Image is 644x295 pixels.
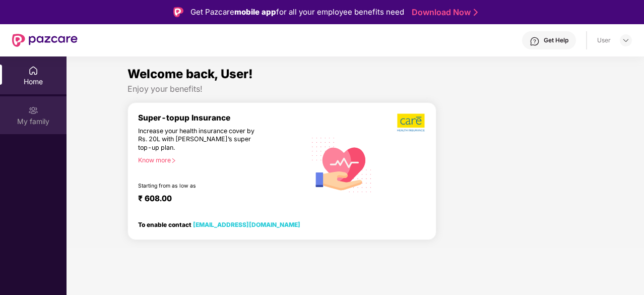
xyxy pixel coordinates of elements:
div: Get Help [544,36,568,44]
strong: mobile app [234,7,276,17]
div: Increase your health insurance cover by Rs. 20L with [PERSON_NAME]’s super top-up plan. [138,127,263,152]
a: [EMAIL_ADDRESS][DOMAIN_NAME] [193,221,300,228]
div: Starting from as low as [138,183,263,190]
img: svg+xml;base64,PHN2ZyBpZD0iSGVscC0zMngzMiIgeG1sbnM9Imh0dHA6Ly93d3cudzMub3JnLzIwMDAvc3ZnIiB3aWR0aD... [530,36,540,46]
img: b5dec4f62d2307b9de63beb79f102df3.png [397,113,426,132]
img: svg+xml;base64,PHN2ZyBpZD0iSG9tZSIgeG1sbnM9Imh0dHA6Ly93d3cudzMub3JnLzIwMDAvc3ZnIiB3aWR0aD0iMjAiIG... [28,66,38,76]
img: Stroke [474,7,478,18]
div: To enable contact [138,221,300,228]
img: New Pazcare Logo [12,34,78,47]
span: Welcome back, User! [127,67,253,81]
div: Get Pazcare for all your employee benefits need [190,6,404,18]
img: svg+xml;base64,PHN2ZyB4bWxucz0iaHR0cDovL3d3dy53My5vcmcvMjAwMC9zdmciIHhtbG5zOnhsaW5rPSJodHRwOi8vd3... [306,128,378,201]
a: Download Now [412,7,475,18]
img: svg+xml;base64,PHN2ZyBpZD0iRHJvcGRvd24tMzJ4MzIiIHhtbG5zPSJodHRwOi8vd3d3LnczLm9yZy8yMDAwL3N2ZyIgd2... [622,36,630,44]
div: Enjoy your benefits! [127,84,583,94]
img: Logo [173,7,183,17]
div: Super-topup Insurance [138,113,306,123]
div: Know more [138,156,300,163]
span: right [171,158,176,163]
img: svg+xml;base64,PHN2ZyB3aWR0aD0iMjAiIGhlaWdodD0iMjAiIHZpZXdCb3g9IjAgMCAyMCAyMCIgZmlsbD0ibm9uZSIgeG... [28,105,38,115]
div: ₹ 608.00 [138,194,296,206]
div: User [597,36,611,44]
